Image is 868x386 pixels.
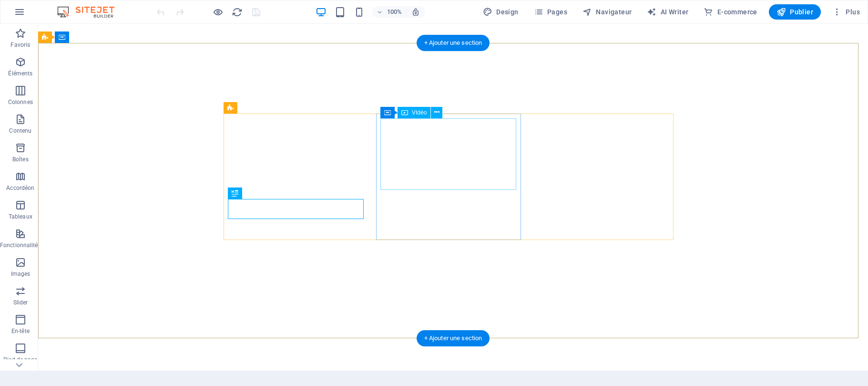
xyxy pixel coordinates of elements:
[12,156,29,163] p: Boîtes
[479,4,522,20] button: Design
[55,6,126,18] img: Editor Logo
[9,127,31,135] p: Contenu
[417,35,490,51] div: + Ajouter une section
[479,4,522,20] div: Design (Ctrl+Alt+Y)
[582,7,632,17] span: Navigateur
[579,4,635,20] button: Navigateur
[530,4,571,20] button: Pages
[3,356,37,364] p: Pied de page
[13,299,28,306] p: Slider
[704,7,757,17] span: E-commerce
[832,7,860,17] span: Plus
[769,4,821,20] button: Publier
[232,7,243,18] i: Actualiser la page
[10,41,30,49] p: Favoris
[8,70,32,77] p: Éléments
[643,4,692,20] button: AI Writer
[9,213,32,220] p: Tableaux
[411,8,420,16] i: Lors du redimensionnement, ajuster automatiquement le niveau de zoom en fonction de l'appareil sé...
[6,184,34,192] p: Accordéon
[231,6,243,18] button: reload
[647,7,688,17] span: AI Writer
[417,330,490,346] div: + Ajouter une section
[387,6,402,18] h6: 100%
[483,7,519,17] span: Design
[412,110,427,115] span: VIdéo
[700,4,761,20] button: E-commerce
[11,270,31,278] p: Images
[8,98,33,106] p: Colonnes
[212,6,224,18] button: Cliquez ici pour quitter le mode Aperçu et poursuivre l'édition.
[11,327,30,335] p: En-tête
[828,4,864,20] button: Plus
[372,6,406,18] button: 100%
[776,7,813,17] span: Publier
[534,7,567,17] span: Pages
